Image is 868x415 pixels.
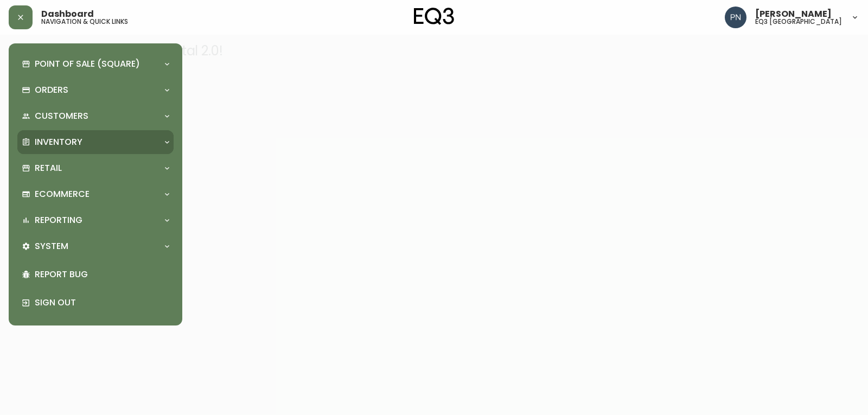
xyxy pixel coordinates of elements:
p: Ecommerce [35,188,90,200]
div: Customers [17,104,174,128]
p: Report Bug [35,269,169,280]
p: System [35,240,68,252]
div: Point of Sale (Square) [17,52,174,76]
div: Orders [17,78,174,102]
h5: navigation & quick links [41,18,128,25]
p: Reporting [35,214,82,226]
div: Ecommerce [17,182,174,206]
img: 496f1288aca128e282dab2021d4f4334 [725,7,746,28]
span: [PERSON_NAME] [755,10,832,18]
span: Dashboard [41,10,94,18]
h5: eq3 [GEOGRAPHIC_DATA] [755,18,842,25]
div: System [17,234,174,258]
img: logo [414,8,454,25]
p: Sign Out [35,297,169,309]
p: Inventory [35,136,82,148]
div: Reporting [17,208,174,232]
div: Retail [17,156,174,180]
div: Sign Out [17,289,174,317]
div: Inventory [17,130,174,154]
p: Orders [35,84,68,96]
p: Customers [35,110,88,122]
p: Point of Sale (Square) [35,58,140,70]
div: Report Bug [17,260,174,289]
p: Retail [35,162,62,174]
